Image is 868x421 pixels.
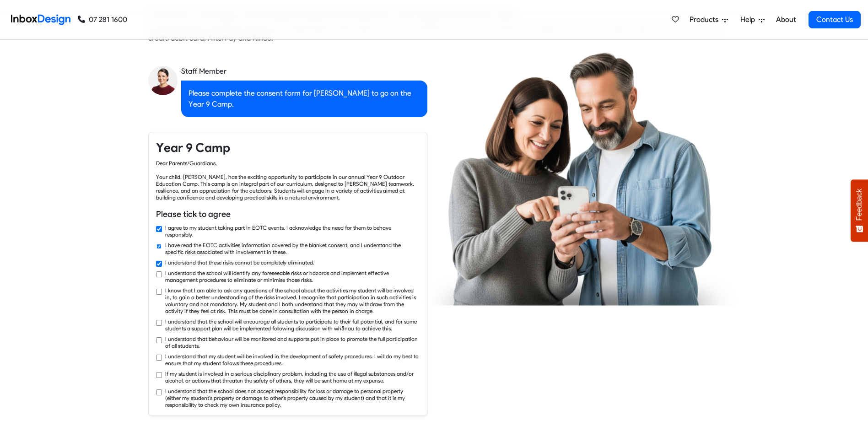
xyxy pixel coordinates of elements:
[165,388,420,408] label: I understand that the school does not accept responsibility for loss or damage to personal proper...
[165,270,420,283] label: I understand the school will identify any foreseeable risks or hazards and implement effective ma...
[690,14,722,25] span: Products
[165,259,314,266] label: I understand that these risks cannot be completely eliminated.
[165,353,420,367] label: I understand that my student will be involved in the development of safety procedures. I will do ...
[423,52,737,305] img: parents_using_phone.png
[181,81,427,117] div: Please complete the consent form for [PERSON_NAME] to go on the Year 9 Camp.
[165,370,420,384] label: If my student is involved in a serious disciplinary problem, including the use of illegal substan...
[855,189,863,221] span: Feedback
[165,224,420,238] label: I agree to my student taking part in EOTC events. I acknowledge the need for them to behave respo...
[686,11,732,29] a: Products
[773,11,798,29] a: About
[165,335,420,349] label: I understand that behaviour will be monitored and supports put in place to promote the full parti...
[181,66,427,77] div: Staff Member
[165,318,420,332] label: I understand that the school will encourage all students to participate to their full potential, ...
[156,208,420,220] h6: Please tick to agree
[737,11,768,29] a: Help
[156,160,420,201] div: Dear Parents/Guardians, Your child, [PERSON_NAME], has the exciting opportunity to participate in...
[78,14,127,25] a: 07 281 1600
[851,179,868,242] button: Feedback - Show survey
[165,242,420,255] label: I have read the EOTC activities information covered by the blanket consent, and I understand the ...
[809,11,861,28] a: Contact Us
[165,287,420,314] label: I know that I am able to ask any questions of the school about the activities my student will be ...
[740,14,759,25] span: Help
[148,66,178,95] img: staff_avatar.png
[156,140,420,156] h4: Year 9 Camp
